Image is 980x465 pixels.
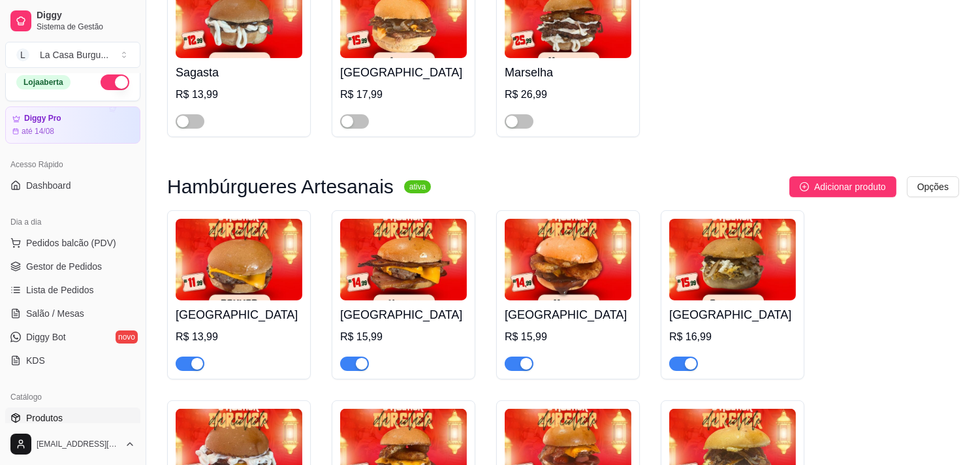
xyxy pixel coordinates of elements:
a: KDS [5,350,140,371]
sup: ativa [404,180,431,193]
span: Gestor de Pedidos [26,260,102,273]
div: Acesso Rápido [5,154,140,175]
button: Pedidos balcão (PDV) [5,232,140,253]
h3: Hambúrgueres Artesanais [167,179,394,195]
a: Diggy Proaté 14/08 [5,106,140,144]
div: Loja aberta [16,75,71,89]
span: plus-circle [800,182,809,191]
div: R$ 15,99 [505,329,631,345]
button: Opções [907,176,959,197]
span: Pedidos balcão (PDV) [26,236,116,249]
div: R$ 16,99 [669,329,796,345]
div: R$ 13,99 [176,329,302,345]
h4: [GEOGRAPHIC_DATA] [669,306,796,324]
a: DiggySistema de Gestão [5,5,140,37]
img: product-image [176,219,302,300]
span: [EMAIL_ADDRESS][DOMAIN_NAME] [37,439,119,449]
h4: Marselha [505,63,631,82]
div: R$ 26,99 [505,87,631,103]
button: Select a team [5,42,140,68]
span: Adicionar produto [814,180,886,194]
div: La Casa Burgu ... [40,48,108,61]
span: KDS [26,354,45,367]
button: [EMAIL_ADDRESS][DOMAIN_NAME] [5,428,140,460]
h4: Sagasta [176,63,302,82]
a: Diggy Botnovo [5,327,140,347]
span: Sistema de Gestão [37,22,135,32]
h4: [GEOGRAPHIC_DATA] [505,306,631,324]
span: Opções [917,180,949,194]
span: Produtos [26,411,63,425]
div: R$ 15,99 [340,329,467,345]
div: R$ 13,99 [176,87,302,103]
img: product-image [505,219,631,300]
span: Diggy [37,10,135,22]
span: Diggy Bot [26,330,66,344]
h4: [GEOGRAPHIC_DATA] [340,63,467,82]
h4: [GEOGRAPHIC_DATA] [340,306,467,324]
span: Dashboard [26,179,71,192]
button: Alterar Status [101,74,129,90]
a: Produtos [5,408,140,428]
span: L [16,48,29,61]
button: Adicionar produto [789,176,896,197]
a: Lista de Pedidos [5,280,140,300]
article: Diggy Pro [24,114,61,123]
span: Lista de Pedidos [26,283,94,297]
div: Dia a dia [5,212,140,232]
span: Salão / Mesas [26,307,84,320]
div: Catálogo [5,387,140,408]
a: Dashboard [5,175,140,196]
div: R$ 17,99 [340,87,467,103]
h4: [GEOGRAPHIC_DATA] [176,306,302,324]
article: até 14/08 [22,126,54,136]
img: product-image [340,219,467,300]
a: Gestor de Pedidos [5,256,140,277]
a: Salão / Mesas [5,303,140,324]
img: product-image [669,219,796,300]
